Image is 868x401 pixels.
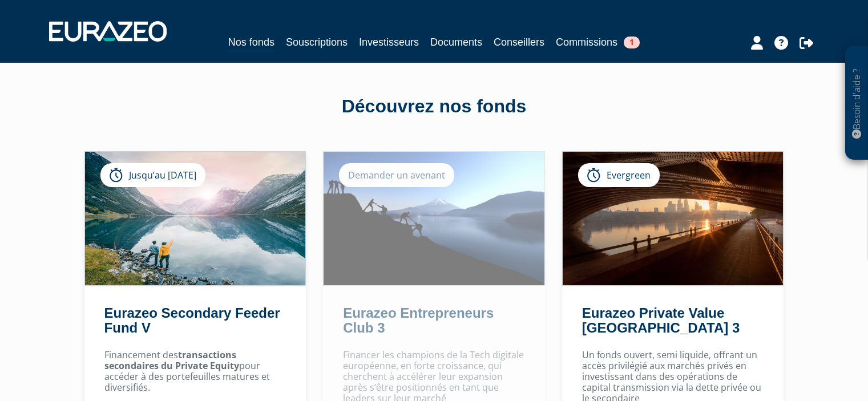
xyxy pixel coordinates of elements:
img: Eurazeo Private Value Europe 3 [563,152,784,285]
a: Documents [430,34,482,50]
a: Eurazeo Entrepreneurs Club 3 [343,305,494,335]
p: Besoin d'aide ? [850,52,863,155]
strong: transactions secondaires du Private Equity [104,349,239,372]
div: Jusqu’au [DATE] [100,163,205,187]
a: Investisseurs [359,34,419,50]
a: Commissions1 [556,34,640,50]
a: Eurazeo Secondary Feeder Fund V [104,305,280,335]
div: Demander un avenant [339,163,454,187]
span: 1 [624,37,640,48]
img: Eurazeo Entrepreneurs Club 3 [324,152,544,285]
a: Nos fonds [228,34,274,52]
a: Eurazeo Private Value [GEOGRAPHIC_DATA] 3 [582,305,740,335]
img: Eurazeo Secondary Feeder Fund V [85,152,306,285]
a: Souscriptions [286,34,348,50]
div: Découvrez nos fonds [109,94,760,120]
p: Financement des pour accéder à des portefeuilles matures et diversifiés. [104,350,286,394]
img: 1732889491-logotype_eurazeo_blanc_rvb.png [49,21,167,42]
div: Evergreen [578,163,660,187]
a: Conseillers [494,34,544,50]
